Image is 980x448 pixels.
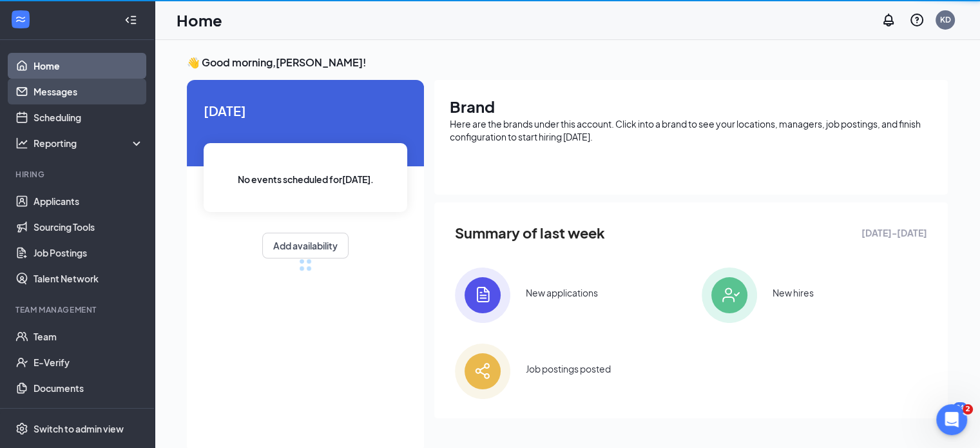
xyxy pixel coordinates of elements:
svg: Collapse [124,14,137,26]
iframe: Intercom live chat [936,404,967,435]
span: Summary of last week [455,222,605,244]
a: Job Postings [34,240,144,266]
a: Sourcing Tools [34,214,144,240]
div: Job postings posted [526,362,611,375]
a: Scheduling [34,104,144,130]
img: icon [455,344,510,399]
span: 2 [963,404,973,414]
a: Home [34,53,144,79]
span: No events scheduled for [DATE] . [238,172,374,186]
div: Team Management [15,304,141,315]
a: Talent Network [34,266,144,291]
button: Add availability [262,233,349,258]
svg: Notifications [881,12,896,28]
a: E-Verify [34,349,144,375]
div: Reporting [34,137,144,150]
a: Team [34,324,144,349]
svg: QuestionInfo [909,12,925,28]
div: New applications [526,286,598,299]
h1: Brand [450,95,932,117]
div: Switch to admin view [34,422,124,435]
h3: 👋 Good morning, [PERSON_NAME] ! [187,55,948,70]
a: Messages [34,79,144,104]
div: Here are the brands under this account. Click into a brand to see your locations, managers, job p... [450,117,932,143]
a: Applicants [34,188,144,214]
div: 94 [953,402,967,413]
a: Documents [34,375,144,401]
span: [DATE] - [DATE] [861,226,927,240]
svg: WorkstreamLogo [14,13,27,26]
a: Surveys [34,401,144,427]
img: icon [455,268,510,323]
img: icon [702,268,757,323]
span: [DATE] [204,101,407,121]
div: loading meetings... [299,258,312,271]
svg: Analysis [15,137,28,150]
div: New hires [773,286,814,299]
div: Hiring [15,169,141,180]
div: KD [940,14,951,25]
h1: Home [177,9,222,31]
svg: Settings [15,422,28,435]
